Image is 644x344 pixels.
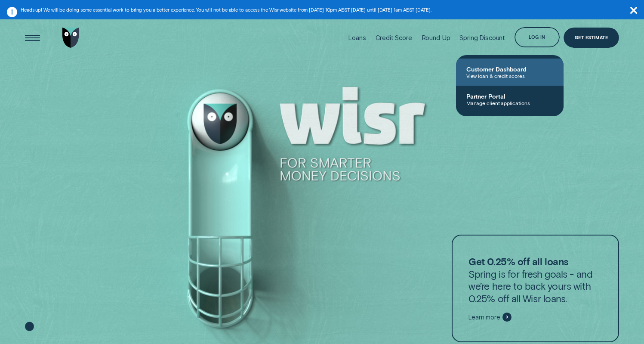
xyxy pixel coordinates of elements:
[468,313,500,321] span: Learn more
[466,93,553,100] span: Partner Portal
[515,27,560,47] button: Log in
[466,100,553,106] span: Manage client applications
[466,65,553,73] span: Customer Dashboard
[376,15,412,60] a: Credit Score
[456,59,564,86] a: Customer DashboardView loan & credit scores
[459,15,505,60] a: Spring Discount
[61,15,81,60] a: Go to home page
[468,255,568,267] strong: Get 0.25% off all loans
[466,73,553,79] span: View loan & credit scores
[422,34,450,42] div: Round Up
[468,255,602,304] p: Spring is for fresh goals - and we’re here to back yours with 0.25% off all Wisr loans.
[62,28,79,48] img: Wisr
[422,15,450,60] a: Round Up
[564,28,619,48] a: Get Estimate
[459,34,505,42] div: Spring Discount
[456,86,564,113] a: Partner PortalManage client applications
[22,28,43,48] button: Open Menu
[376,34,412,42] div: Credit Score
[348,15,366,60] a: Loans
[348,34,366,42] div: Loans
[452,235,619,342] a: Get 0.25% off all loansSpring is for fresh goals - and we’re here to back yours with 0.25% off al...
